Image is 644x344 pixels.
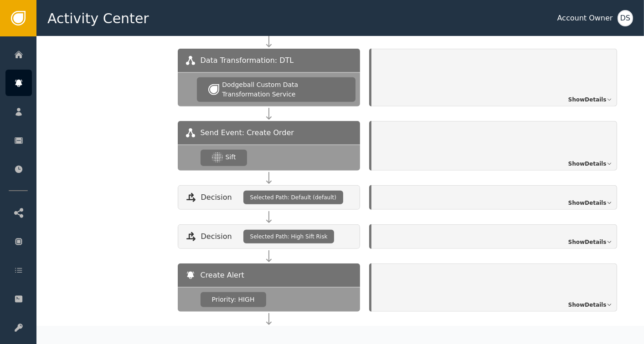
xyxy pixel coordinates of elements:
[568,160,607,168] span: Show Details
[557,13,613,24] div: Account Owner
[222,80,344,99] div: Dodgeball Custom Data Transformation Service
[201,231,232,242] span: Decision
[201,192,232,203] span: Decision
[226,152,236,162] div: Sift
[201,292,266,307] div: Priority: HIGH
[618,10,633,26] button: DS
[250,233,328,241] span: Selected Path: High Sift Risk
[201,55,294,66] span: Data Transformation: DTL
[568,238,607,246] span: Show Details
[250,193,336,202] span: Selected Path: Default (default)
[568,301,607,309] span: Show Details
[568,96,607,104] span: Show Details
[201,270,244,281] span: Create Alert
[47,8,149,29] span: Activity Center
[201,127,294,138] span: Send Event: Create Order
[568,199,607,207] span: Show Details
